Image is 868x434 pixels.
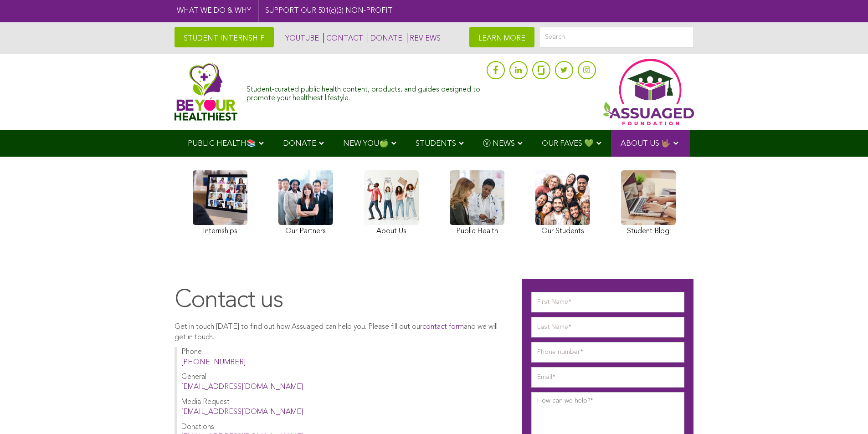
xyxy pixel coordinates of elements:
input: Search [539,27,694,47]
a: contact form [422,323,464,331]
a: DONATE [368,33,402,43]
a: [EMAIL_ADDRESS][DOMAIN_NAME] [181,383,303,391]
a: [PHONE_NUMBER] [181,359,246,366]
div: Student-curated public health content, products, and guides designed to promote your healthiest l... [247,81,482,103]
a: LEARN MORE [469,27,534,47]
p: General [181,372,504,393]
div: Navigation Menu [175,130,694,157]
a: REVIEWS [407,33,441,43]
a: STUDENT INTERNSHIP [175,27,274,47]
img: glassdoor [538,66,544,75]
p: Phone [181,347,504,368]
input: Phone number* [531,342,684,363]
span: STUDENTS [416,140,456,148]
span: ABOUT US 🤟🏽 [621,140,671,148]
p: Media Request [181,397,504,418]
span: DONATE [283,140,316,148]
input: First Name* [531,292,684,312]
span: NEW YOU🍏 [343,140,389,148]
span: OUR FAVES 💚 [542,140,594,148]
span: PUBLIC HEALTH📚 [188,140,256,148]
input: Email* [531,367,684,388]
h1: Contact us [175,286,504,316]
input: Last Name* [531,317,684,337]
a: YOUTUBE [283,33,319,43]
img: Assuaged [175,63,238,121]
span: Ⓥ NEWS [483,140,515,148]
p: Get in touch [DATE] to find out how Assuaged can help you. Please fill out our and we will get in... [175,322,504,342]
a: [EMAIL_ADDRESS][DOMAIN_NAME] [181,408,303,416]
iframe: Chat Widget [822,390,868,434]
a: CONTACT [324,33,363,43]
img: Assuaged App [603,59,694,125]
